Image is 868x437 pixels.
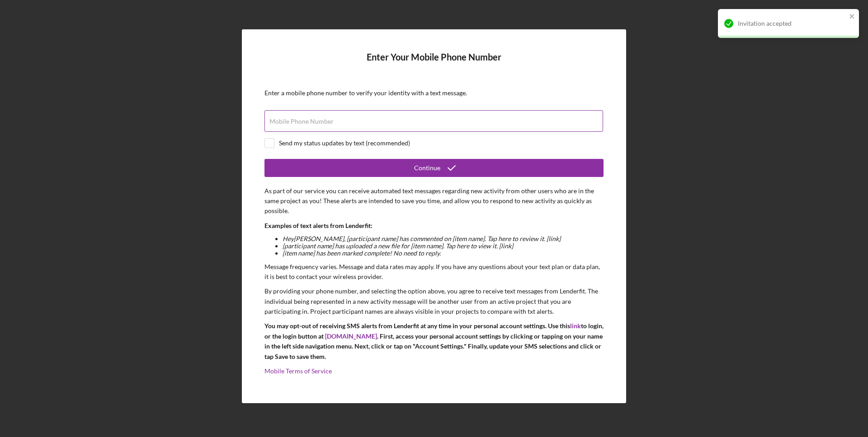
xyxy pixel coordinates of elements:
[738,20,846,27] div: Invitation accepted
[264,89,604,97] div: Enter a mobile phone number to verify your identity with a text message.
[264,159,604,177] button: Continue
[264,321,604,362] p: You may opt-out of receiving SMS alerts from Lenderfit at any time in your personal account setti...
[283,235,604,242] li: Hey [PERSON_NAME] , [participant name] has commented on [item name]. Tap here to review it. [link]
[269,118,334,125] label: Mobile Phone Number
[325,332,377,340] a: [DOMAIN_NAME]
[283,242,604,250] li: [participant name] has uploaded a new file for [item name]. Tap here to view it. [link]
[279,139,410,147] div: Send my status updates by text (recommended)
[264,221,604,231] p: Examples of text alerts from Lenderfit:
[283,250,604,257] li: [item name] has been marked complete! No need to reply.
[849,13,855,21] button: close
[264,52,604,76] h4: Enter Your Mobile Phone Number
[264,367,332,375] a: Mobile Terms of Service
[264,262,604,282] p: Message frequency varies. Message and data rates may apply. If you have any questions about your ...
[414,159,440,177] div: Continue
[264,286,604,316] p: By providing your phone number, and selecting the option above, you agree to receive text message...
[264,186,604,216] p: As part of our service you can receive automated text messages regarding new activity from other ...
[570,322,581,330] a: link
